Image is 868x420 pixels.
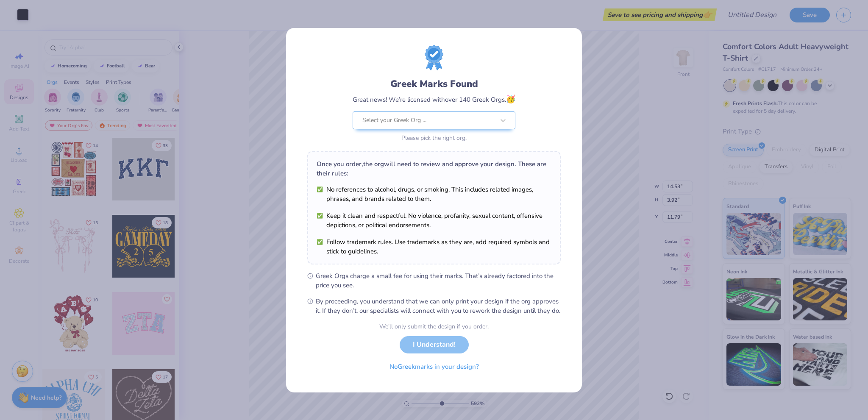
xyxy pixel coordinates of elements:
div: Once you order, the org will need to review and approve your design. These are their rules: [317,159,551,178]
span: Greek Orgs charge a small fee for using their marks. That’s already factored into the price you see. [316,271,561,290]
span: 🥳 [506,94,515,104]
div: Greek Marks Found [353,77,515,91]
li: Follow trademark rules. Use trademarks as they are, add required symbols and stick to guidelines. [317,237,551,256]
li: Keep it clean and respectful. No violence, profanity, sexual content, offensive depictions, or po... [317,211,551,230]
button: NoGreekmarks in your design? [382,358,486,375]
img: license-marks-badge.png [425,45,443,70]
span: By proceeding, you understand that we can only print your design if the org approves it. If they ... [316,297,561,315]
li: No references to alcohol, drugs, or smoking. This includes related images, phrases, and brands re... [317,185,551,203]
div: We’ll only submit the design if you order. [379,322,489,331]
div: Great news! We’re licensed with over 140 Greek Orgs. [353,94,515,105]
div: Please pick the right org. [353,134,515,142]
